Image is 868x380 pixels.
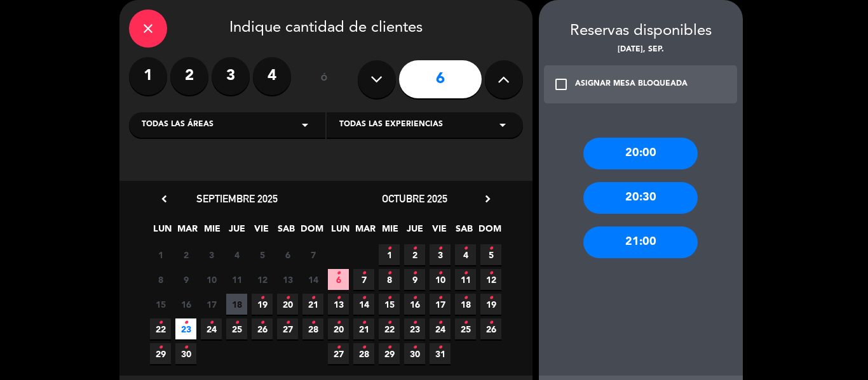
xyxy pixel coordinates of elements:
span: 29 [379,343,400,364]
span: 25 [455,318,476,339]
span: 3 [201,244,222,265]
i: • [438,263,442,284]
span: 24 [430,318,451,339]
span: 25 [226,318,247,339]
span: 4 [226,244,247,265]
span: SAB [276,221,297,242]
span: 15 [150,294,171,315]
span: 10 [430,269,451,290]
span: MAR [355,221,376,242]
i: • [158,313,163,333]
span: 12 [480,269,501,290]
span: 26 [252,318,273,339]
span: septiembre 2025 [196,192,278,205]
span: 1 [379,244,400,265]
span: 31 [430,343,451,364]
span: 27 [277,318,298,339]
span: 23 [175,318,196,339]
span: 9 [175,269,196,290]
span: 28 [353,343,374,364]
span: 17 [430,294,451,315]
i: • [387,313,391,333]
span: 28 [302,318,323,339]
span: 16 [404,294,425,315]
span: 9 [404,269,425,290]
i: • [184,337,188,358]
span: 14 [302,269,323,290]
i: • [362,337,366,358]
span: LUN [330,221,351,242]
i: • [412,313,417,333]
span: VIE [429,221,450,242]
div: [DATE], sep. [539,44,743,56]
span: MIE [379,221,400,242]
span: 27 [328,343,349,364]
i: • [362,313,366,333]
label: 2 [170,57,208,95]
span: 20 [277,294,298,315]
i: • [336,288,341,308]
span: 22 [150,318,171,339]
span: 13 [328,294,349,315]
span: SAB [454,221,475,242]
span: 11 [455,269,476,290]
label: 4 [253,57,291,95]
i: • [387,337,391,358]
i: • [463,239,468,259]
i: • [184,313,188,333]
i: • [260,288,264,308]
i: • [311,313,315,333]
i: • [463,313,468,333]
span: 21 [353,318,374,339]
i: • [387,288,391,308]
span: 18 [226,294,247,315]
i: • [489,239,493,259]
span: 2 [175,244,196,265]
i: • [412,288,417,308]
div: 21:00 [583,226,698,258]
span: 29 [150,343,171,364]
span: LUN [152,221,173,242]
span: 14 [353,294,374,315]
i: arrow_drop_down [297,117,313,133]
label: 1 [129,57,167,95]
span: 6 [277,244,298,265]
i: • [158,337,163,358]
span: MIE [201,221,222,242]
i: • [285,288,290,308]
i: • [463,288,468,308]
span: 12 [252,269,273,290]
i: • [438,288,442,308]
i: • [387,263,391,284]
span: 23 [404,318,425,339]
span: 16 [175,294,196,315]
div: ASIGNAR MESA BLOQUEADA [575,78,688,91]
span: 8 [379,269,400,290]
span: 24 [201,318,222,339]
i: • [285,313,290,333]
span: 7 [302,244,323,265]
i: • [463,263,468,284]
span: Todas las áreas [142,119,214,131]
div: Indique cantidad de clientes [129,10,523,48]
i: chevron_left [158,192,171,206]
i: • [311,288,315,308]
i: • [412,239,417,259]
span: 5 [480,244,501,265]
i: • [260,313,264,333]
span: JUE [404,221,425,242]
i: • [362,288,366,308]
span: 26 [480,318,501,339]
i: • [387,239,391,259]
i: • [336,263,341,284]
span: 21 [302,294,323,315]
i: check_box_outline_blank [553,77,569,92]
span: 17 [201,294,222,315]
span: 1 [150,244,171,265]
span: 10 [201,269,222,290]
label: 3 [212,57,250,95]
i: • [412,263,417,284]
div: 20:30 [583,182,698,214]
i: • [438,337,442,358]
i: • [362,263,366,284]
